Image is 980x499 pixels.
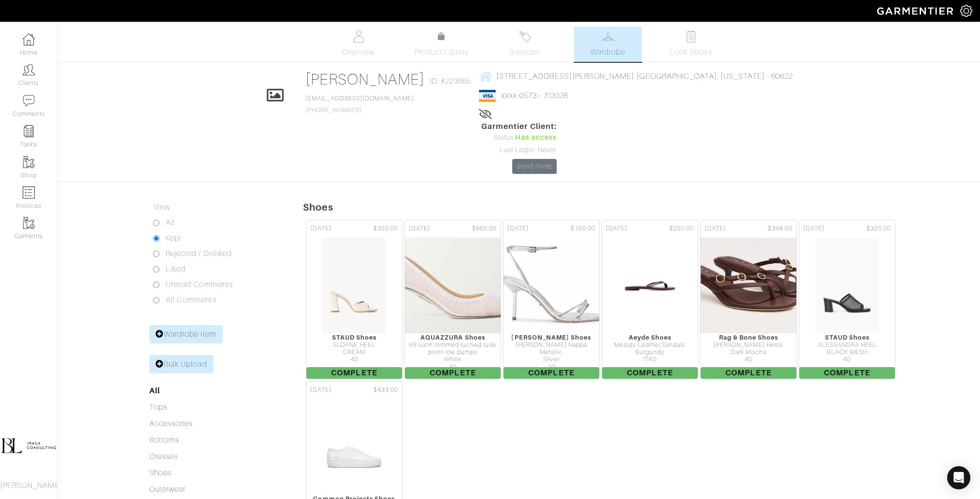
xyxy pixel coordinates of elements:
[799,342,895,349] div: ALESSANDRA HEEL
[798,219,896,380] a: [DATE] $325.00 STAUD Shoes ALESSANDRA HEEL BLACK MESH 40 Complete
[322,237,387,334] img: GkmHFG8xMbtV3kkEbwJ3oiqg
[305,95,414,114] span: [PHONE_NUMBER]
[405,356,501,363] div: White
[23,95,35,107] img: comment-icon-a0a6a9ef722e966f86d9cbdc48e553b5cf19dbc54f86b18d962a5391bc8f6eb6.png
[23,64,35,76] img: clients-icon-6bae9207a08558b7cb47a8932f037763ab4055f8c8b6bfacd5dc20c3e0201464.png
[872,2,960,19] img: garmentier-logo-header-white-b43fb05a5012e4ada735d5af1a66efaba907eab6374d6393d1fbf88cb4ef424d.png
[606,224,627,233] span: [DATE]
[701,334,796,341] div: Rag & Bone Shoes
[149,452,178,461] a: Dresses
[496,72,793,81] span: [STREET_ADDRESS][PERSON_NAME] [GEOGRAPHIC_DATA], [US_STATE] - 60622
[305,95,414,102] a: [EMAIL_ADDRESS][DOMAIN_NAME]
[815,237,879,334] img: diYnkaLjXMj4hnKkbJ4LCFS8
[305,71,425,88] a: [PERSON_NAME]
[669,224,694,233] span: $250.00
[166,248,232,259] label: Rejected / Disliked
[149,325,223,343] a: Wardrobe Item
[504,334,599,341] div: [PERSON_NAME] Shoes
[799,349,895,356] div: BLACK MESH
[701,367,796,379] span: Complete
[519,30,531,43] img: orders-27d20c2124de7fd6de4e0e44c1d41de31381a507db9b33961299e4e07d508b8c.svg
[166,263,186,275] label: Liked
[405,367,501,379] span: Complete
[699,219,798,380] a: [DATE] $348.00 Rag & Bone Shoes [PERSON_NAME] Heels Dark Mocha 40 Complete
[149,436,179,444] a: Bottoms
[310,385,331,395] span: [DATE]
[512,159,557,174] a: Send Invite
[591,46,625,58] span: Wardrobe
[305,219,404,380] a: [DATE] $350.00 STAUD Shoes SLOANE HEEL CREAM 40 Complete
[479,70,793,82] a: [STREET_ADDRESS][PERSON_NAME] [GEOGRAPHIC_DATA], [US_STATE] - 60622
[657,27,725,62] a: Look Books
[405,342,501,356] div: 65 satin-trimmed ruched tulle point-toe pumps
[803,224,824,233] span: [DATE]
[166,279,233,290] label: Unread Comments
[306,334,402,341] div: STAUD Shoes
[490,237,613,334] img: Zn91ubT4shPxr6HqmeU1sHKG
[374,385,398,395] span: $433.00
[415,46,469,58] span: Product Library
[515,132,557,143] span: Has access
[310,224,331,233] span: [DATE]
[481,121,557,132] span: Garmentier Client:
[342,46,375,58] span: Overview
[602,356,698,363] div: IT40
[325,27,392,62] a: Overview
[491,27,559,62] a: Invoices
[481,132,557,143] div: Status:
[306,356,402,363] div: 40
[479,90,496,102] img: visa-934b35602734be37eb7d5d7e5dbcd2044c359bf20a24dc3361ca3fa54326a8a7.png
[799,334,895,341] div: STAUD Shoes
[947,466,970,489] div: Open Intercom Messenger
[601,219,699,380] a: [DATE] $250.00 Aeyde Shoes Melody Leather Sandals Burgundy IT40 Complete
[166,217,175,228] label: All
[149,419,193,428] a: Accessories
[153,201,172,213] label: View:
[481,145,557,156] div: Last Login: Never
[799,356,895,363] div: 40
[404,219,502,380] a: [DATE] $965.00 AQUAZZURA Shoes 65 satin-trimmed ruched tulle point-toe pumps White 40 Complete
[23,217,35,229] img: garments-icon-b7da505a4dc4fd61783c78ac3ca0ef83fa9d6f193b1c9dc38574b1d14d53ca28.png
[326,399,383,495] img: rqNKccJe7V32Q478bpEedFUE
[149,355,214,373] a: Bulk Upload
[430,75,472,87] span: ID: #223865
[23,33,35,45] img: dashboard-icon-dbcd8f5a0b271acd01030246c82b418ddd0df26cd7fceb0bd07c9910d44c42f6.png
[571,224,595,233] span: $160.00
[670,46,713,58] span: Look Books
[701,349,796,356] div: Dark Mocha
[306,342,402,349] div: SLOANE HEEL
[602,349,698,356] div: Burgundy
[405,334,501,341] div: AQUAZZURA Shoes
[306,349,402,356] div: CREAM
[602,334,698,341] div: Aeyde Shoes
[602,367,698,379] span: Complete
[23,125,35,137] img: reminder-icon-8004d30b9f0a5d33ae49ab947aed9ed385cf756f9e5892f1edd6e32f2345188e.png
[166,294,216,306] label: All Comments
[666,237,831,334] img: DzuNKEAe3FyWaEaEg92gYR9P
[960,5,972,17] img: gear-icon-white-bd11855cb880d31180b6d7d6211b90ccbf57a29d726f0c71d8c61bd08dd39cc2.png
[353,30,365,43] img: basicinfo-40fd8af6dae0f16599ec9e87c0ef1c0a1fdea2edbe929e3d69a839185d80c458.svg
[602,30,614,43] img: wardrobe-487a4870c1b7c33e795ec22d11cfc2ed9d08956e64fb3008fe2437562e282088.svg
[405,364,501,371] div: 40
[799,367,895,379] span: Complete
[768,224,793,233] span: $348.00
[701,342,796,349] div: [PERSON_NAME] Heels
[701,356,796,363] div: 40
[502,219,601,380] a: [DATE] $160.00 [PERSON_NAME] Shoes [PERSON_NAME] Nappa Metallic Silver 10 Complete
[149,485,186,494] a: Outerwear
[574,27,642,62] a: Wardrobe
[510,46,539,58] span: Invoices
[685,30,697,43] img: todo-9ac3debb85659649dc8f770b8b6100bb5dab4b48dedcbae339e5042a72dfd3cc.svg
[866,224,891,233] span: $325.00
[374,224,398,233] span: $350.00
[504,364,599,371] div: 10
[303,201,980,213] h5: Shoes
[149,386,160,395] a: All
[507,224,529,233] span: [DATE]
[504,367,599,379] span: Complete
[23,156,35,168] img: garments-icon-b7da505a4dc4fd61783c78ac3ca0ef83fa9d6f193b1c9dc38574b1d14d53ca28.png
[23,186,35,199] img: orders-icon-0abe47150d42831381b5fb84f609e132dff9fe21cb692f30cb5eec754e2cba89.png
[408,31,476,58] a: Product Library
[378,237,528,334] img: V9HaoXd92XPS94rs6ysTiiCG
[504,342,599,356] div: [PERSON_NAME] Nappa Metallic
